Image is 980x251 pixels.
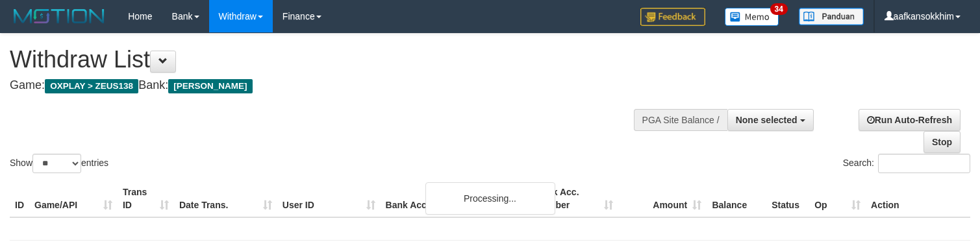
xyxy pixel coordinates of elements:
th: Game/API [29,180,118,217]
th: Amount [618,180,707,217]
h4: Game: Bank: [10,79,640,92]
th: Bank Acc. Number [530,180,618,217]
th: Trans ID [118,180,174,217]
span: 34 [770,3,788,15]
th: Op [809,180,866,217]
th: Balance [707,180,766,217]
input: Search: [878,154,970,173]
span: OXPLAY > ZEUS138 [45,79,138,93]
th: Action [866,180,970,217]
img: Button%20Memo.svg [725,8,779,26]
img: panduan.png [799,8,864,25]
div: PGA Site Balance / [634,109,727,131]
div: Processing... [425,182,555,215]
th: Date Trans. [174,180,277,217]
select: Showentries [32,154,81,173]
span: None selected [736,115,798,125]
span: [PERSON_NAME] [168,79,252,93]
label: Show entries [10,154,108,173]
h1: Withdraw List [10,47,640,73]
th: User ID [277,180,381,217]
a: Stop [923,131,961,153]
img: Feedback.jpg [640,8,705,26]
button: None selected [727,109,814,131]
th: ID [10,180,29,217]
th: Bank Acc. Name [381,180,531,217]
img: MOTION_logo.png [10,6,108,26]
th: Status [766,180,809,217]
label: Search: [843,154,970,173]
a: Run Auto-Refresh [859,109,961,131]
